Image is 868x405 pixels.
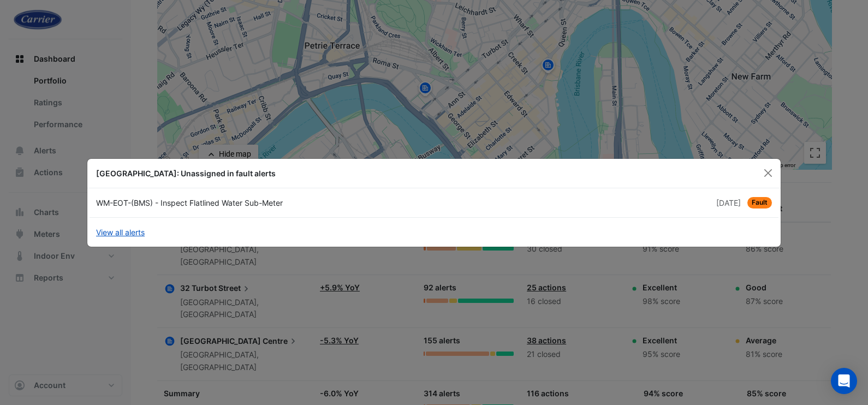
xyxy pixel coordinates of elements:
div: Open Intercom Messenger [831,368,857,394]
span: Fault [747,197,772,209]
div: WM-EOT-(BMS) - Inspect Flatlined Water Sub-Meter [90,197,434,209]
b: [GEOGRAPHIC_DATA]: Unassigned in fault alerts [96,169,276,178]
span: Fri 12-Jul-2024 16:15 AEST [716,198,741,207]
a: View all alerts [96,227,145,238]
button: Close [760,165,776,181]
